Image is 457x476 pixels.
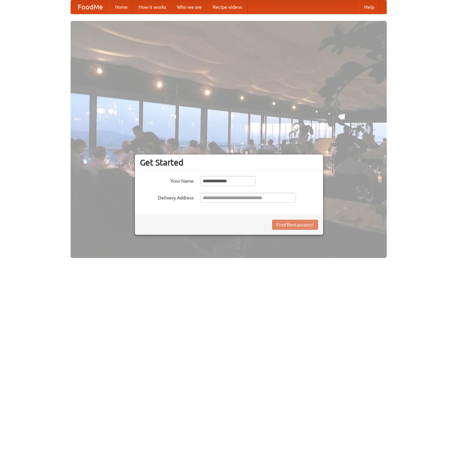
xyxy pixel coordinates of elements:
[272,220,318,230] button: Find Restaurants!
[140,157,318,168] h3: Get Started
[172,0,207,14] a: Who we are
[140,176,194,184] label: Your Name
[140,193,194,201] label: Delivery Address
[359,0,380,14] a: Help
[207,0,247,14] a: Recipe videos
[71,0,110,14] a: FoodMe
[110,0,133,14] a: Home
[133,0,172,14] a: How it works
